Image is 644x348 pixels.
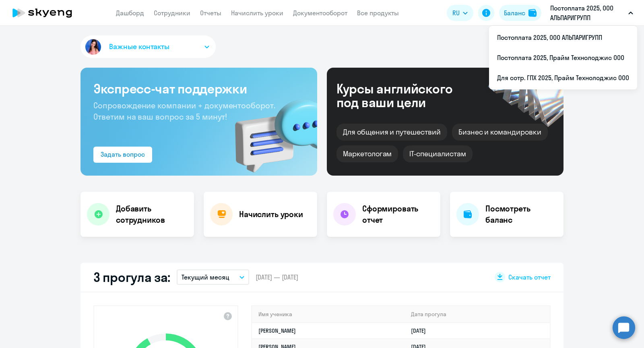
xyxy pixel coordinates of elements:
[182,272,229,282] p: Текущий месяц
[485,203,557,226] h4: Посмотреть баланс
[116,203,188,226] h4: Добавить сотрудников
[177,269,249,285] button: Текущий месяц
[528,9,537,17] img: balance
[504,8,525,18] div: Баланс
[336,124,447,141] div: Для общения и путешествий
[93,81,304,97] h3: Экспресс-чат поддержки
[80,35,216,58] button: Важные контакты
[93,100,275,122] span: Сопровождение компании + документооборот. Ответим на ваш вопрос за 5 минут!
[336,82,474,109] div: Курсы английского под ваши цели
[336,145,398,162] div: Маркетологам
[258,327,296,334] a: [PERSON_NAME]
[223,85,317,176] img: bg-img
[499,5,541,21] button: Балансbalance
[411,327,432,334] a: [DATE]
[403,145,472,162] div: IT-специалистам
[239,209,303,220] h4: Начислить уроки
[405,306,550,323] th: Дата прогула
[293,9,347,17] a: Документооборот
[93,269,170,285] h2: 3 прогула за:
[154,9,190,17] a: Сотрудники
[116,9,144,17] a: Дашборд
[252,306,405,323] th: Имя ученика
[93,147,152,163] button: Задать вопрос
[452,124,548,141] div: Бизнес и командировки
[362,203,434,226] h4: Сформировать отчет
[489,26,637,89] ul: RU
[109,41,169,52] span: Важные контакты
[256,273,298,282] span: [DATE] — [DATE]
[447,5,473,21] button: RU
[546,3,637,23] button: Постоплата 2025, ООО АЛЬПАРИГРУПП
[357,9,399,17] a: Все продукты
[231,9,283,17] a: Начислить уроки
[101,149,145,159] div: Задать вопрос
[508,273,551,282] span: Скачать отчет
[200,9,221,17] a: Отчеты
[550,3,625,23] p: Постоплата 2025, ООО АЛЬПАРИГРУПП
[84,37,103,56] img: avatar
[452,8,460,18] span: RU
